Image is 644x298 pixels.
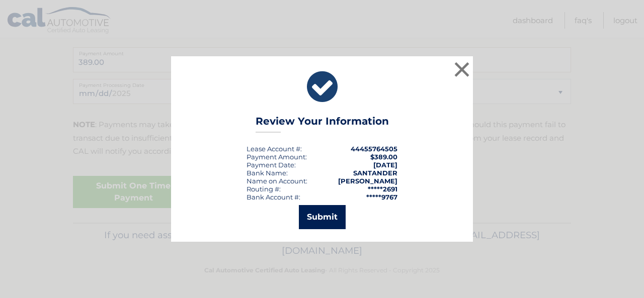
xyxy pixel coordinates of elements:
div: Bank Name: [247,169,288,177]
span: [DATE] [373,161,397,169]
div: Payment Amount: [247,153,307,161]
span: Payment Date [247,161,294,169]
h3: Review Your Information [256,115,389,133]
div: : [247,161,296,169]
button: Submit [299,205,346,229]
strong: SANTANDER [353,169,397,177]
div: Routing #: [247,185,281,193]
strong: [PERSON_NAME] [338,177,397,185]
div: Bank Account #: [247,193,300,201]
span: $389.00 [370,153,397,161]
div: Lease Account #: [247,145,302,153]
div: Name on Account: [247,177,307,185]
strong: 44455764505 [351,145,397,153]
button: × [452,59,472,79]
